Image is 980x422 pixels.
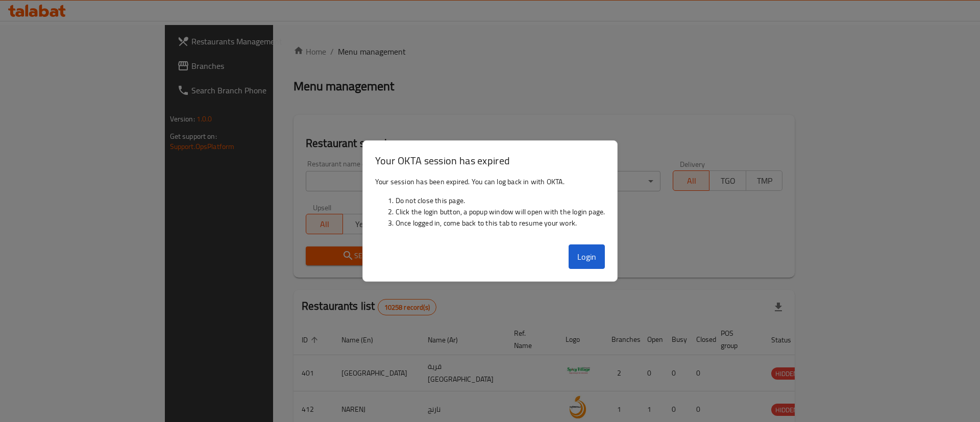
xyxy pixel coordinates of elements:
li: Do not close this page. [396,195,605,206]
button: Login [569,244,605,269]
div: Your session has been expired. You can log back in with OKTA. [363,172,618,240]
li: Click the login button, a popup window will open with the login page. [396,206,605,217]
h3: Your OKTA session has expired [375,153,605,168]
li: Once logged in, come back to this tab to resume your work. [396,217,605,229]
